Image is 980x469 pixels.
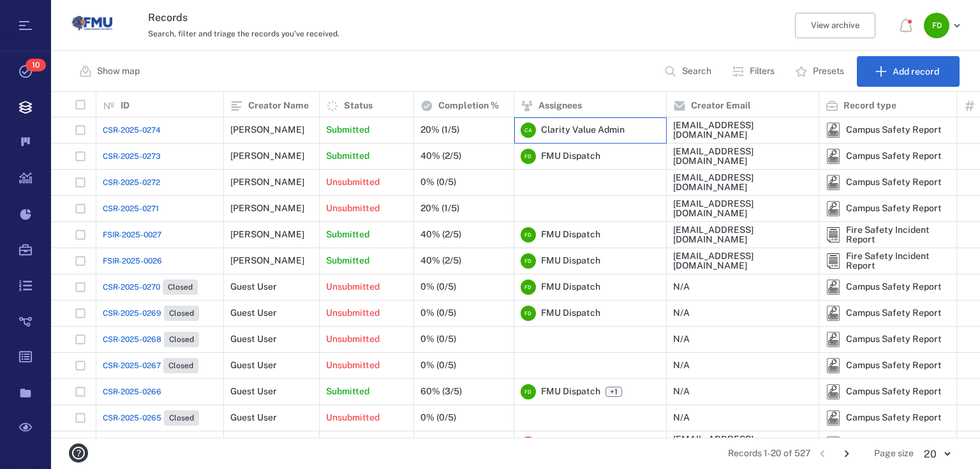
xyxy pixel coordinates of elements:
p: Filters [750,65,775,78]
p: Creator Email [691,100,751,112]
div: Campus Safety Report [846,125,942,135]
div: Campus Safety Report [846,151,942,161]
span: Page size [874,447,914,460]
span: Help [29,9,55,20]
p: Search [682,65,711,78]
div: [EMAIL_ADDRESS][DOMAIN_NAME] [673,199,812,219]
div: F D [521,384,536,399]
button: Filters [724,56,785,87]
span: FMU Dispatch [541,385,600,398]
h3: Records [148,10,647,26]
p: Unsubmitted [326,281,380,294]
div: [EMAIL_ADDRESS][DOMAIN_NAME] [673,173,812,193]
div: [PERSON_NAME] [230,256,304,265]
span: Closed [165,282,195,293]
p: Unsubmitted [326,333,380,346]
div: C A [521,123,536,138]
p: Record type [843,100,896,112]
img: icon Campus Safety Report [826,306,841,321]
div: F D [521,306,536,321]
span: FMU Dispatch [541,228,600,241]
div: Fire Safety Incident Report [826,253,841,269]
div: [EMAIL_ADDRESS][DOMAIN_NAME] [673,225,812,245]
span: CSR-2025-0272 [103,177,160,188]
p: Unsubmitted [326,307,380,320]
div: [PERSON_NAME] [230,177,304,187]
div: Guest User [230,387,277,396]
span: Search, filter and triage the records you've received. [148,29,339,38]
p: Unsubmitted [326,359,380,372]
span: Records 1-20 of 527 [728,447,810,460]
a: FSIR-2025-0026 [103,255,162,267]
a: CSR-2025-0266 [103,386,161,398]
div: Guest User [230,334,277,344]
img: icon Fire Safety Incident Report [826,227,841,242]
div: Fire Safety Incident Report [846,251,950,271]
div: F D [521,227,536,242]
span: Closed [167,308,197,319]
div: Fire Safety Incident Report [846,225,950,245]
p: Unsubmitted [326,412,380,424]
div: [PERSON_NAME] [230,151,304,161]
div: Campus Safety Report [846,308,942,318]
a: CSR-2025-0274 [103,124,161,136]
div: [PERSON_NAME] [230,125,304,135]
div: F D [521,149,536,164]
span: CSR-2025-0271 [103,203,159,214]
img: icon Campus Safety Report [826,332,841,347]
div: 40% (2/5) [420,230,461,239]
div: Campus Safety Report [846,334,942,344]
img: icon Campus Safety Report [826,358,841,373]
div: N/A [673,308,690,318]
div: R R [521,436,536,452]
div: 0% (0/5) [420,334,456,344]
a: FSIR-2025-0027 [103,229,161,241]
p: Assignees [538,100,582,112]
div: N/A [673,361,690,370]
img: icon Campus Safety Report [826,279,841,295]
img: icon Campus Safety Report [826,123,841,138]
div: F D [924,13,949,38]
p: Unsubmitted [326,176,380,189]
span: CSR-2025-0267 [103,360,161,371]
a: CSR-2025-0269Closed [103,306,199,321]
div: Campus Safety Report [846,204,942,213]
div: Campus Safety Report [826,436,841,452]
span: CSR-2025-0265 [103,412,161,424]
a: CSR-2025-0267Closed [103,358,198,373]
p: Submitted [326,385,369,398]
p: Submitted [326,124,369,137]
img: icon Campus Safety Report [826,201,841,216]
button: Add record [857,56,960,87]
div: Guest User [230,361,277,370]
span: +1 [605,387,622,397]
div: Campus Safety Report [826,410,841,426]
div: Campus Safety Report [826,201,841,216]
div: 40% (2/5) [420,151,461,161]
button: Search [657,56,722,87]
div: Campus Safety Report [826,123,841,138]
p: Show map [97,65,140,78]
a: Go home [71,3,112,48]
img: icon Campus Safety Report [826,410,841,426]
div: N/A [673,387,690,396]
div: Guest User [230,413,277,422]
a: CSR-2025-0265Closed [103,410,199,426]
img: icon Fire Safety Incident Report [826,253,841,269]
button: help [64,438,93,468]
p: Submitted [326,228,369,241]
div: 0% (0/5) [420,177,456,187]
div: [PERSON_NAME] [230,204,304,213]
span: FMU Dispatch [541,150,600,163]
div: Campus Safety Report [846,387,942,396]
div: Guest User [230,308,277,318]
span: 10 [26,59,46,71]
div: Campus Safety Report [846,177,942,187]
img: icon Campus Safety Report [826,149,841,164]
img: icon Campus Safety Report [826,384,841,399]
span: Clarity Value Admin [541,124,625,137]
div: Campus Safety Report [826,306,841,321]
span: Closed [166,361,196,371]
